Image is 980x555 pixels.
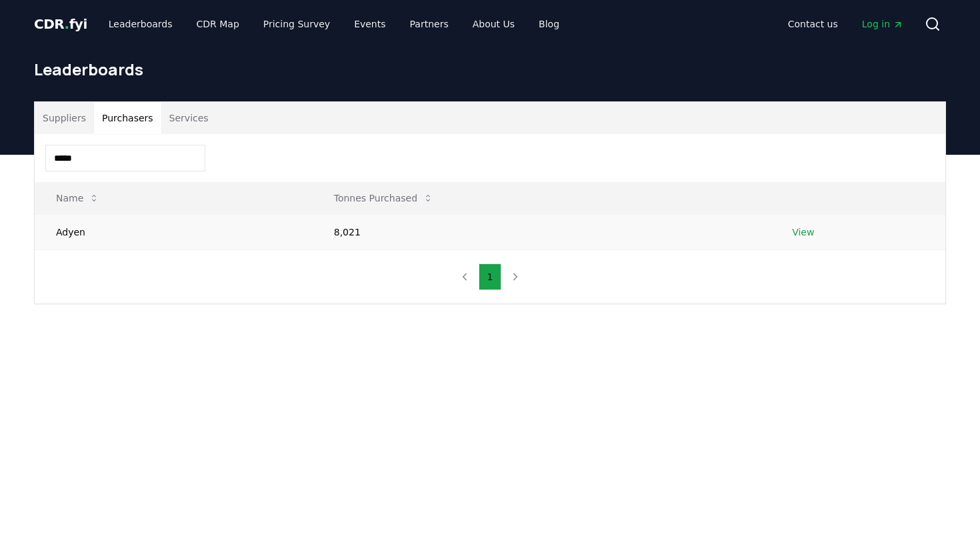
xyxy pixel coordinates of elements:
[34,16,87,32] span: CDR fyi
[462,12,525,36] a: About Us
[777,12,849,36] a: Contact us
[161,102,217,134] button: Services
[479,263,502,290] button: 1
[98,12,183,36] a: Leaderboards
[253,12,341,36] a: Pricing Survey
[34,59,946,80] h1: Leaderboards
[323,185,444,211] button: Tonnes Purchased
[35,214,313,249] td: Adyen
[313,214,771,249] td: 8,021
[792,225,814,239] a: View
[45,185,110,211] button: Name
[862,17,903,31] span: Log in
[65,16,69,32] span: .
[94,102,161,134] button: Purchasers
[34,15,87,33] a: CDR.fyi
[851,12,914,36] a: Log in
[528,12,570,36] a: Blog
[98,12,570,36] nav: Main
[35,102,94,134] button: Suppliers
[399,12,459,36] a: Partners
[777,12,914,36] nav: Main
[186,12,250,36] a: CDR Map
[343,12,396,36] a: Events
